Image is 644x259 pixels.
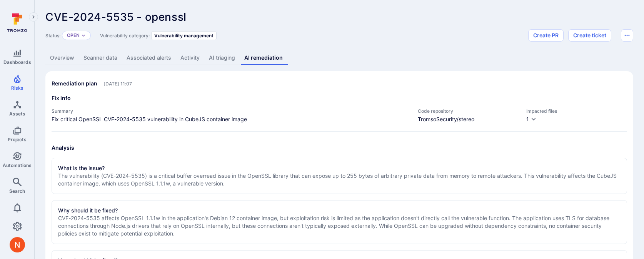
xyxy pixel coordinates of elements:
span: Code repository [418,108,519,114]
button: Expand dropdown [81,33,86,38]
button: Create ticket [568,29,611,42]
a: Overview [45,51,79,65]
img: ACg8ocIprwjrgDQnDsNSk9Ghn5p5-B8DpAKWoJ5Gi9syOE4K59tr4Q=s96-c [10,237,25,252]
span: Status: [45,33,60,38]
div: Vulnerability tabs [45,51,633,65]
button: Open [67,32,80,38]
div: Neeren Patki [10,237,25,252]
h2: Remediation plan [52,80,97,87]
span: TromsoSecurity/stereo [418,115,519,123]
span: Fix critical OpenSSL CVE-2024-5535 vulnerability in CubeJS container image [52,115,410,123]
span: Impacted files [526,108,627,114]
span: Only visible to Tromzo users [103,81,132,87]
span: Automations [3,162,32,168]
div: Vulnerability management [151,31,217,40]
span: Assets [9,111,25,117]
a: Associated alerts [122,51,176,65]
button: 1 [526,115,537,124]
span: Projects [8,137,27,142]
button: Options menu [621,29,633,42]
h2: What is the issue? [58,164,105,172]
span: Search [9,188,25,194]
a: Activity [176,51,204,65]
p: The vulnerability (CVE-2024-5535) is a critical buffer overread issue in the OpenSSL library that... [58,172,621,187]
span: Vulnerability category: [100,33,150,38]
a: Scanner data [79,51,122,65]
h3: Analysis [52,144,627,152]
i: Expand navigation menu [31,14,36,20]
span: Dashboards [3,59,31,65]
h3: Fix info [52,94,627,102]
div: 1 [526,115,529,123]
span: CVE-2024-5535 - openssl [45,10,187,23]
button: Create PR [528,29,564,42]
a: AI triaging [204,51,240,65]
p: CVE-2024-5535 affects OpenSSL 1.1.1w in the application's Debian 12 container image, but exploita... [58,214,621,237]
h2: Why should it be fixed? [58,207,118,214]
h4: Summary [52,108,410,114]
span: Risks [11,85,23,91]
button: Expand navigation menu [29,12,38,22]
a: AI remediation [240,51,287,65]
